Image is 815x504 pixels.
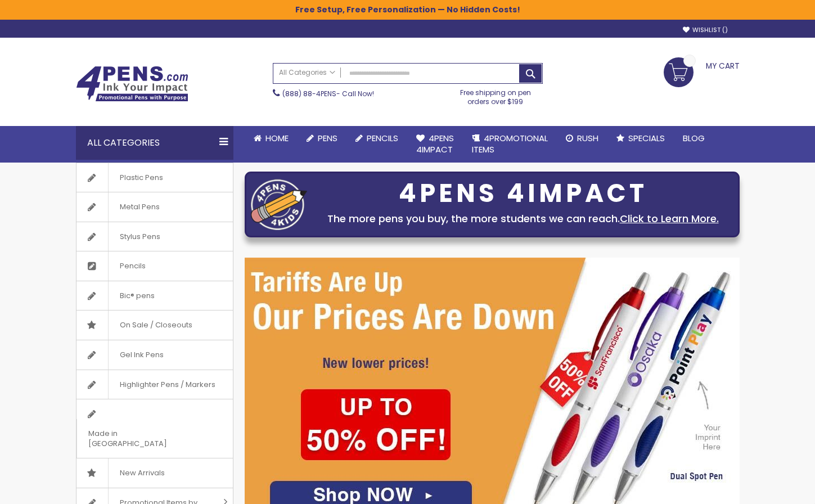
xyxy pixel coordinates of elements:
span: Pencils [367,132,398,144]
span: Gel Ink Pens [108,340,175,370]
span: Stylus Pens [108,222,172,251]
a: Gel Ink Pens [76,340,233,370]
a: 4Pens4impact [407,126,463,163]
span: Bic® pens [108,281,166,310]
span: Specials [628,132,665,144]
img: 4Pens Custom Pens and Promotional Products [76,66,188,102]
a: Metal Pens [76,192,233,222]
a: Specials [607,126,674,151]
img: four_pen_logo.png [251,179,307,230]
span: Metal Pens [108,192,171,222]
a: Pencils [76,251,233,281]
a: New Arrivals [76,458,233,488]
a: All Categories [273,64,341,82]
a: (888) 88-4PENS [282,89,336,98]
div: All Categories [76,126,233,160]
a: Pencils [346,126,407,151]
span: Rush [577,132,598,144]
div: 4PENS 4IMPACT [313,182,733,205]
a: 4PROMOTIONALITEMS [463,126,557,163]
a: Home [245,126,298,151]
a: Blog [674,126,714,151]
a: On Sale / Closeouts [76,310,233,340]
span: 4Pens 4impact [416,132,454,155]
a: Click to Learn More. [620,211,719,226]
a: Plastic Pens [76,163,233,192]
span: Plastic Pens [108,163,174,192]
div: Free shipping on pen orders over $199 [448,84,543,106]
div: The more pens you buy, the more students we can reach. [313,211,733,227]
a: Stylus Pens [76,222,233,251]
span: Pencils [108,251,157,281]
span: On Sale / Closeouts [108,310,204,340]
a: Bic® pens [76,281,233,310]
span: Pens [318,132,337,144]
a: Rush [557,126,607,151]
a: Highlighter Pens / Markers [76,370,233,399]
span: Home [265,132,289,144]
a: Pens [298,126,346,151]
span: Blog [683,132,705,144]
span: Highlighter Pens / Markers [108,370,227,399]
a: Wishlist [683,26,728,34]
span: All Categories [279,68,335,77]
span: New Arrivals [108,458,176,488]
span: 4PROMOTIONAL ITEMS [472,132,548,155]
span: - Call Now! [282,89,374,98]
span: Made in [GEOGRAPHIC_DATA] [76,419,205,458]
a: Made in [GEOGRAPHIC_DATA] [76,399,233,458]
